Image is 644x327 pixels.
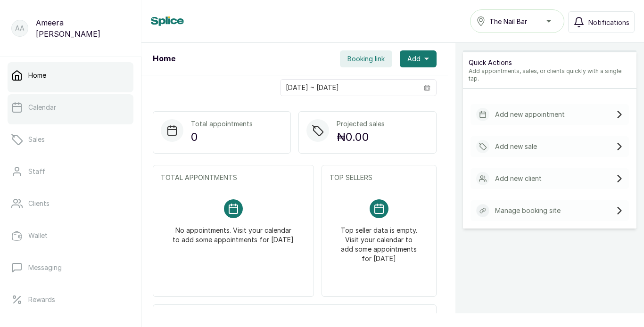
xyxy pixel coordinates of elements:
[8,254,133,281] a: Messaging
[588,17,629,27] span: Notifications
[495,142,537,151] p: Add new sale
[8,94,133,121] a: Calendar
[568,11,635,33] button: Notifications
[400,50,437,67] button: Add
[153,53,175,65] h1: Home
[330,173,429,182] p: TOP SELLERS
[161,173,306,182] p: TOTAL APPOINTMENTS
[8,286,133,313] a: Rewards
[191,119,253,129] p: Total appointments
[469,67,631,82] p: Add appointments, sales, or clients quickly with a single tap.
[495,174,542,183] p: Add new client
[424,84,430,91] svg: calendar
[28,103,56,112] p: Calendar
[470,9,564,33] button: The Nail Bar
[15,24,25,33] p: AA
[28,167,45,176] p: Staff
[469,58,631,67] p: Quick Actions
[28,231,48,240] p: Wallet
[28,295,55,304] p: Rewards
[489,16,527,26] span: The Nail Bar
[337,119,385,129] p: Projected sales
[341,218,417,263] p: Top seller data is empty. Visit your calendar to add some appointments for [DATE]
[340,50,392,67] button: Booking link
[191,129,253,146] p: 0
[8,190,133,217] a: Clients
[8,62,133,89] a: Home
[495,110,565,119] p: Add new appointment
[28,199,50,208] p: Clients
[347,54,385,64] span: Booking link
[8,222,133,249] a: Wallet
[36,17,130,40] p: Ameera [PERSON_NAME]
[8,126,133,153] a: Sales
[337,129,385,146] p: ₦0.00
[28,263,62,272] p: Messaging
[28,135,45,144] p: Sales
[281,80,418,96] input: Select date
[28,71,46,80] p: Home
[161,312,429,322] p: UPCOMING APPOINTMENTS
[407,54,421,64] span: Add
[172,218,295,245] p: No appointments. Visit your calendar to add some appointments for [DATE]
[8,158,133,185] a: Staff
[495,206,561,215] p: Manage booking site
